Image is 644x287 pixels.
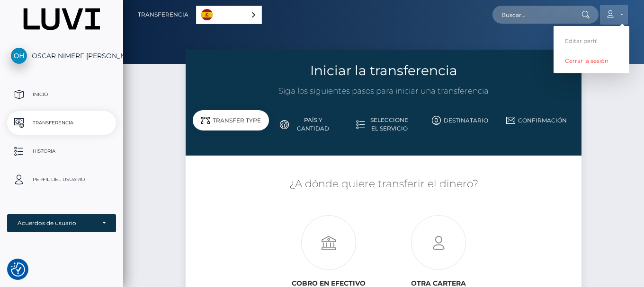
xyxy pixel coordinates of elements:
[269,112,345,137] a: País y cantidad
[193,86,575,97] h3: Siga los siguientes pasos para iniciar una transferencia
[11,87,112,102] p: Inicio
[7,139,116,163] a: Historia
[7,168,116,191] a: Perfil del usuario
[498,112,574,129] a: Confirmación
[11,144,112,158] p: Historia
[193,110,269,130] div: Transfer Type
[345,112,421,137] a: Seleccione el servicio
[11,262,25,277] img: Revisit consent button
[554,52,629,70] a: Cerrar la sesión
[422,112,498,129] a: Destinatario
[19,8,104,31] img: MassPay
[11,262,25,277] button: Consent Preferences
[197,6,261,24] a: Español
[7,83,116,106] a: Inicio
[554,32,629,50] a: Editar perfil
[18,219,95,227] div: Acuerdos de usuario
[7,52,116,60] span: OSCAR NIMERF [PERSON_NAME]
[196,6,262,24] div: Language
[492,6,581,24] input: Buscar...
[7,214,116,232] button: Acuerdos de usuario
[11,116,112,130] p: Transferencia
[7,111,116,135] a: Transferencia
[193,112,269,137] a: Tipo de transferencia
[138,5,188,25] a: Transferencia
[193,61,575,80] h3: Iniciar la transferencia
[11,173,112,187] p: Perfil del usuario
[196,6,262,24] aside: Language selected: Español
[193,177,575,191] h5: ¿A dónde quiere transferir el dinero?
